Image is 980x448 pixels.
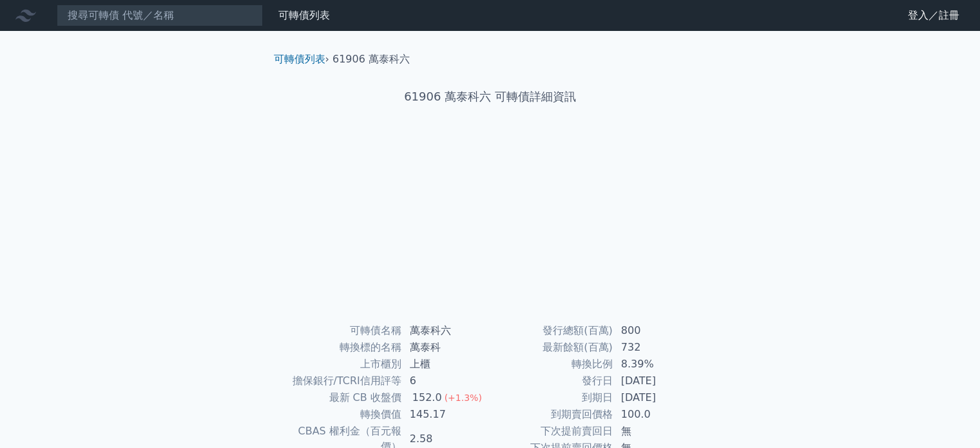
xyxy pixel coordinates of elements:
[274,52,329,67] li: ›
[279,356,402,373] td: 上市櫃別
[613,373,702,389] td: [DATE]
[490,406,613,423] td: 到期賣回價格
[490,356,613,373] td: 轉換比例
[279,322,402,339] td: 可轉債名稱
[278,9,330,21] a: 可轉債列表
[402,339,490,356] td: 萬泰科
[402,356,490,373] td: 上櫃
[332,52,410,67] li: 61906 萬泰科六
[613,322,702,339] td: 800
[57,5,263,26] input: 搜尋可轉債 代號／名稱
[279,373,402,389] td: 擔保銀行/TCRI信用評等
[613,423,702,440] td: 無
[279,389,402,406] td: 最新 CB 收盤價
[490,423,613,440] td: 下次提前賣回日
[898,5,970,26] a: 登入／註冊
[402,373,490,389] td: 6
[490,322,613,339] td: 發行總額(百萬)
[445,393,482,403] span: (+1.3%)
[279,406,402,423] td: 轉換價值
[490,389,613,406] td: 到期日
[613,406,702,423] td: 100.0
[613,356,702,373] td: 8.39%
[402,406,490,423] td: 145.17
[490,339,613,356] td: 最新餘額(百萬)
[613,339,702,356] td: 732
[264,88,717,106] h1: 61906 萬泰科六 可轉債詳細資訊
[274,53,325,65] a: 可轉債列表
[613,389,702,406] td: [DATE]
[402,322,490,339] td: 萬泰科六
[490,373,613,389] td: 發行日
[279,339,402,356] td: 轉換標的名稱
[410,390,445,405] div: 152.0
